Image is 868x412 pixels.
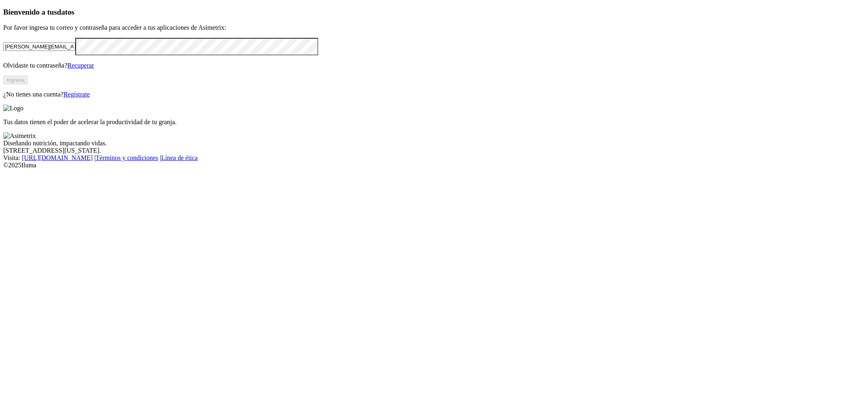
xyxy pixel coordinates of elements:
a: [URL][DOMAIN_NAME] [22,154,93,161]
a: Recuperar [67,62,94,69]
a: Regístrate [63,91,90,98]
p: Olvidaste tu contraseña? [3,62,865,69]
button: Ingresa [3,76,28,84]
a: Línea de ética [161,154,198,161]
div: © 2025 Iluma [3,162,865,169]
div: Diseñando nutrición, impactando vidas. [3,140,865,147]
a: Términos y condiciones [96,154,158,161]
div: Visita : | | [3,154,865,162]
p: Por favor ingresa tu correo y contraseña para acceder a tus aplicaciones de Asimetrix: [3,24,865,31]
input: Tu correo [3,42,75,51]
p: ¿No tienes una cuenta? [3,91,865,98]
h3: Bienvenido a tus [3,8,865,17]
span: datos [57,8,74,16]
div: [STREET_ADDRESS][US_STATE]. [3,147,865,154]
img: Logo [3,105,24,112]
p: Tus datos tienen el poder de acelerar la productividad de tu granja. [3,118,865,126]
img: Asimetrix [3,132,36,140]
